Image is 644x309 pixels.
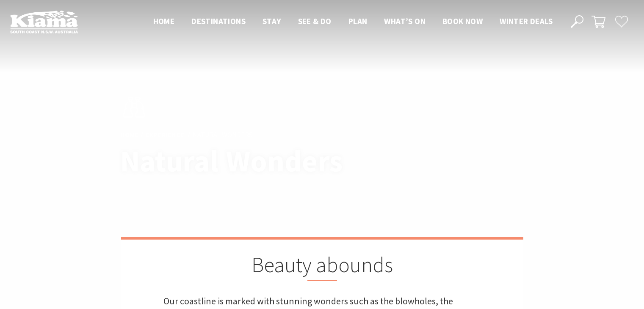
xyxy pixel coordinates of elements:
[145,15,561,29] nav: Main Menu
[120,130,138,140] a: Home
[442,16,483,26] span: Book now
[348,16,368,26] span: Plan
[153,16,175,26] span: Home
[163,252,481,281] h2: Beauty abounds
[193,130,252,141] li: Natural Wonders
[120,145,359,177] h1: Natural Wonders
[191,16,246,26] span: Destinations
[384,16,426,26] span: What’s On
[298,16,332,26] span: See & Do
[10,10,78,33] img: Kiama Logo
[146,130,184,140] a: Experience
[263,16,281,26] span: Stay
[500,16,553,26] span: Winter Deals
